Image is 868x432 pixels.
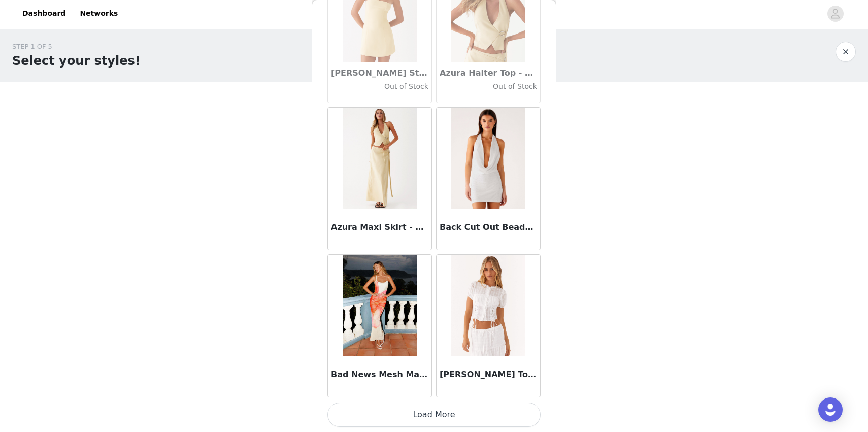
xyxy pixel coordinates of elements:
h3: Azura Halter Top - Yellow [440,67,537,79]
a: Dashboard [16,2,72,25]
img: Back Cut Out Beaded Sequins Mini Dress - Ivory [451,108,525,209]
div: Open Intercom Messenger [818,397,843,422]
h3: Azura Maxi Skirt - Yellow [331,221,428,234]
img: Bad News Mesh Maxi Dress - Yellow Floral [343,255,416,356]
h1: Select your styles! [12,52,141,70]
a: Networks [74,2,124,25]
h3: Bad News Mesh Maxi Dress - Yellow Floral [331,369,428,381]
button: Load More [327,403,541,427]
h3: [PERSON_NAME] Strapless Mini Dress - Yellow [331,67,428,79]
h4: Out of Stock [331,81,428,92]
h3: [PERSON_NAME] Top - White [440,369,537,381]
h3: Back Cut Out Beaded Sequins Mini Dress - Ivory [440,221,537,234]
div: STEP 1 OF 5 [12,42,141,52]
img: Beatrix Top - White [451,255,525,356]
h4: Out of Stock [440,81,537,92]
div: avatar [830,6,840,22]
img: Azura Maxi Skirt - Yellow [343,108,416,209]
